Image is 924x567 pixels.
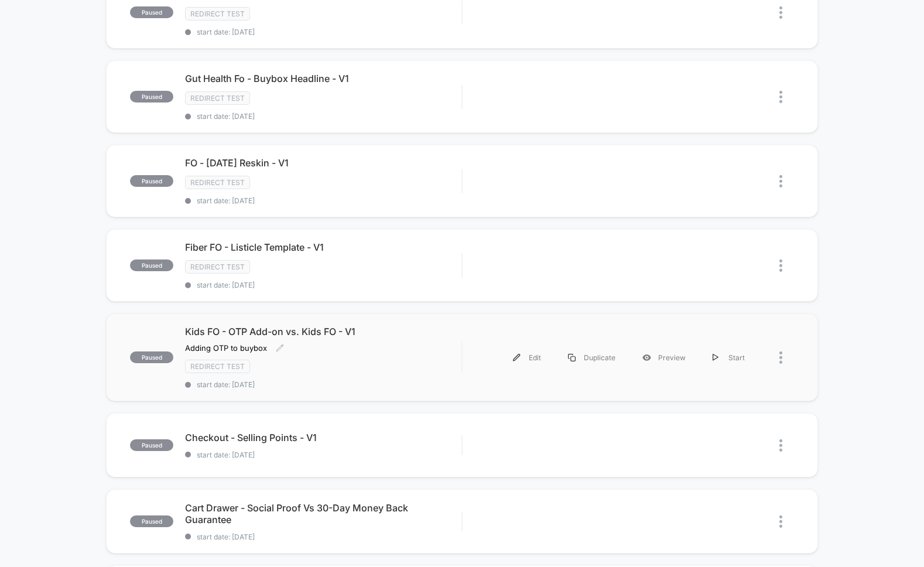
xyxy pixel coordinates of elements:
span: Redirect Test [185,7,250,21]
span: paused [130,259,173,271]
span: start date: [DATE] [185,450,461,459]
span: Kids FO - OTP Add-on vs. Kids FO - V1 [185,326,461,337]
span: paused [130,6,173,18]
span: start date: [DATE] [185,532,461,541]
span: start date: [DATE] [185,28,461,36]
span: Gut Health Fo - Buybox Headline - V1 [185,73,461,84]
span: paused [130,175,173,187]
img: close [779,175,782,187]
span: Redirect Test [185,360,250,373]
span: start date: [DATE] [185,196,461,205]
span: Fiber FO - Listicle Template - V1 [185,241,461,253]
img: menu [713,354,718,361]
img: menu [568,354,576,361]
span: start date: [DATE] [185,380,461,389]
img: close [779,259,782,272]
span: paused [130,351,173,363]
img: close [779,515,782,528]
span: Redirect Test [185,91,250,105]
span: Cart Drawer - Social Proof Vs 30-Day Money Back Guarantee [185,502,461,525]
img: close [779,91,782,103]
span: paused [130,91,173,103]
span: FO - [DATE] Reskin - V1 [185,157,461,169]
span: Redirect Test [185,176,250,189]
img: close [779,351,782,364]
img: close [779,439,782,452]
span: start date: [DATE] [185,281,461,289]
span: Checkout - Selling Points - V1 [185,432,461,443]
div: Preview [629,344,699,371]
span: Adding OTP to buybox [185,343,267,353]
div: Start [699,344,758,371]
span: start date: [DATE] [185,112,461,121]
span: paused [130,439,173,451]
div: Edit [499,344,555,371]
img: menu [513,354,521,361]
img: close [779,6,782,19]
span: paused [130,515,173,527]
span: Redirect Test [185,260,250,274]
div: Duplicate [555,344,629,371]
